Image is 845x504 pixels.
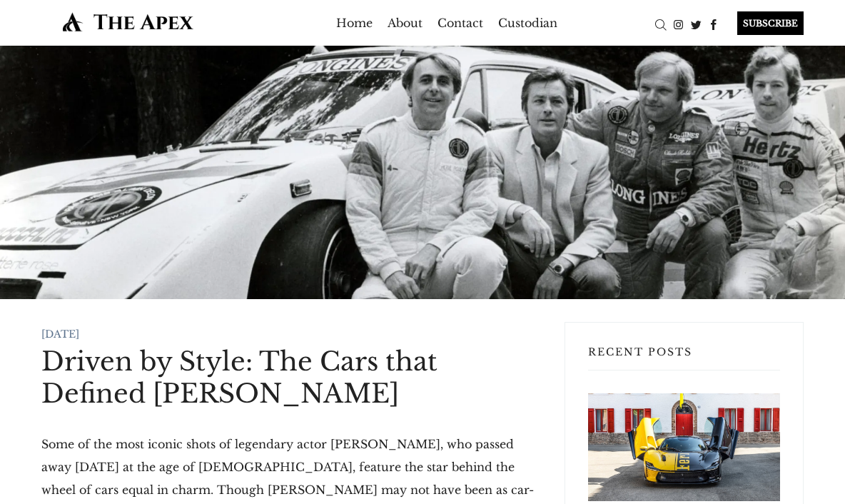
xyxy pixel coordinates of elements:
[737,11,804,35] div: SUBSCRIBE
[669,16,687,31] a: Instagram
[723,11,804,35] a: SUBSCRIBE
[652,16,669,31] a: Search
[41,346,542,410] h1: Driven by Style: The Cars that Defined [PERSON_NAME]
[588,346,780,371] h3: Recent Posts
[437,11,483,34] a: Contact
[336,11,373,34] a: Home
[498,11,557,34] a: Custodian
[588,393,780,501] a: Monterey Car Week 2025: Ferrari Leads Record-Breaking Auctions with $432.8 Million in Sales
[388,11,422,34] a: About
[705,16,723,31] a: Facebook
[687,16,705,31] a: Twitter
[41,328,79,341] time: [DATE]
[41,11,215,32] img: The Apex by Custodian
